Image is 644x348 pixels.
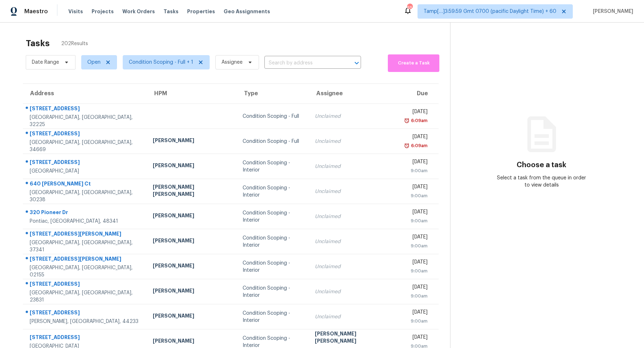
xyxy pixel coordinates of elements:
[30,189,141,203] div: [GEOGRAPHIC_DATA], [GEOGRAPHIC_DATA], 30238
[87,59,101,66] span: Open
[30,209,141,218] div: 320 Pioneer Dr
[153,137,231,146] div: [PERSON_NAME]
[405,293,428,300] div: 9:00am
[309,84,399,104] th: Assignee
[243,260,303,274] div: Condition Scoping - Interior
[517,161,566,169] h3: Choose a task
[30,130,141,139] div: [STREET_ADDRESS]
[30,159,141,168] div: [STREET_ADDRESS]
[32,59,59,66] span: Date Range
[26,40,50,47] h2: Tasks
[405,108,428,117] div: [DATE]
[164,9,179,14] span: Tasks
[315,263,394,270] div: Unclaimed
[68,8,83,15] span: Visits
[405,284,428,293] div: [DATE]
[388,54,439,72] button: Create a Task
[30,230,141,239] div: [STREET_ADDRESS][PERSON_NAME]
[30,218,141,225] div: Pontiac, [GEOGRAPHIC_DATA], 48341
[30,239,141,253] div: [GEOGRAPHIC_DATA], [GEOGRAPHIC_DATA], 37341
[30,105,141,114] div: [STREET_ADDRESS]
[405,233,428,242] div: [DATE]
[243,159,303,174] div: Condition Scoping - Interior
[405,192,428,199] div: 9:00am
[153,237,231,246] div: [PERSON_NAME]
[153,337,231,346] div: [PERSON_NAME]
[404,142,410,149] img: Overdue Alarm Icon
[496,174,587,189] div: Select a task from the queue in order to view details
[352,58,362,68] button: Open
[410,117,428,124] div: 6:09am
[237,84,309,104] th: Type
[405,318,428,325] div: 9:00am
[122,8,155,15] span: Work Orders
[30,168,141,175] div: [GEOGRAPHIC_DATA]
[405,267,428,275] div: 9:00am
[61,40,88,47] span: 202 Results
[590,8,633,15] span: [PERSON_NAME]
[405,158,428,167] div: [DATE]
[129,59,193,66] span: Condition Scoping - Full + 1
[30,309,141,318] div: [STREET_ADDRESS]
[399,84,439,104] th: Due
[315,188,394,195] div: Unclaimed
[30,289,141,304] div: [GEOGRAPHIC_DATA], [GEOGRAPHIC_DATA], 23831
[243,209,303,224] div: Condition Scoping - Interior
[407,4,412,11] div: 652
[315,313,394,320] div: Unclaimed
[24,8,48,15] span: Maestro
[243,235,303,249] div: Condition Scoping - Interior
[243,138,303,145] div: Condition Scoping - Full
[315,288,394,295] div: Unclaimed
[405,334,428,343] div: [DATE]
[30,318,141,325] div: [PERSON_NAME], [GEOGRAPHIC_DATA], 44233
[23,84,147,104] th: Address
[405,242,428,250] div: 9:00am
[147,84,237,104] th: HPM
[405,183,428,192] div: [DATE]
[221,59,243,66] span: Assignee
[224,8,270,15] span: Geo Assignments
[424,8,556,15] span: Tamp[…]3:59:59 Gmt 0700 (pacific Daylight Time) + 60
[315,213,394,220] div: Unclaimed
[153,262,231,271] div: [PERSON_NAME]
[30,139,141,153] div: [GEOGRAPHIC_DATA], [GEOGRAPHIC_DATA], 34669
[30,334,141,343] div: [STREET_ADDRESS]
[30,180,141,189] div: 640 [PERSON_NAME] Ct
[30,114,141,128] div: [GEOGRAPHIC_DATA], [GEOGRAPHIC_DATA], 32225
[405,258,428,267] div: [DATE]
[315,238,394,245] div: Unclaimed
[405,208,428,217] div: [DATE]
[30,264,141,279] div: [GEOGRAPHIC_DATA], [GEOGRAPHIC_DATA], 02155
[187,8,215,15] span: Properties
[405,167,428,174] div: 9:00am
[315,113,394,120] div: Unclaimed
[315,330,394,346] div: [PERSON_NAME] [PERSON_NAME]
[30,280,141,289] div: [STREET_ADDRESS]
[243,285,303,299] div: Condition Scoping - Interior
[264,58,341,69] input: Search by address
[153,162,231,171] div: [PERSON_NAME]
[404,117,410,124] img: Overdue Alarm Icon
[153,183,231,199] div: [PERSON_NAME] [PERSON_NAME]
[410,142,428,149] div: 6:09am
[153,312,231,321] div: [PERSON_NAME]
[243,310,303,324] div: Condition Scoping - Interior
[153,287,231,296] div: [PERSON_NAME]
[92,8,114,15] span: Projects
[243,184,303,199] div: Condition Scoping - Interior
[315,163,394,170] div: Unclaimed
[153,212,231,221] div: [PERSON_NAME]
[405,217,428,224] div: 9:00am
[405,133,428,142] div: [DATE]
[243,113,303,120] div: Condition Scoping - Full
[315,138,394,145] div: Unclaimed
[391,59,436,67] span: Create a Task
[30,255,141,264] div: [STREET_ADDRESS][PERSON_NAME]
[405,309,428,318] div: [DATE]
